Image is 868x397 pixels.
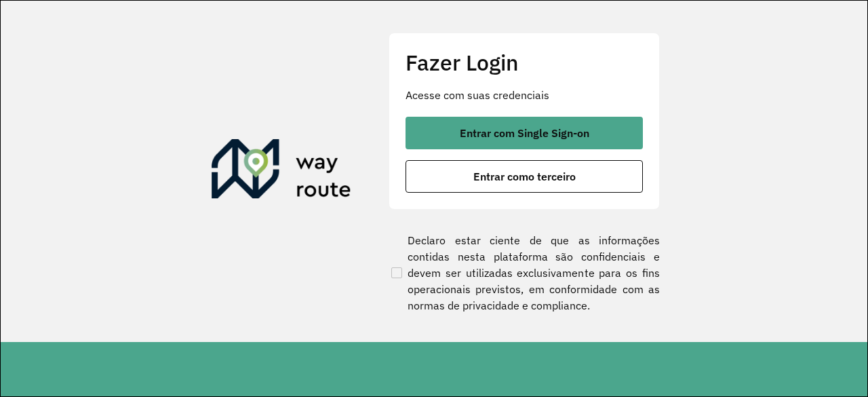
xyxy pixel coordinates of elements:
[406,160,643,193] button: button
[473,171,576,182] span: Entrar como terceiro
[389,232,660,314] label: Declaro estar ciente de que as informações contidas nesta plataforma são confidenciais e devem se...
[406,50,643,75] h2: Fazer Login
[460,128,589,138] span: Entrar com Single Sign-on
[406,87,643,103] p: Acesse com suas credenciais
[406,117,643,149] button: button
[212,139,351,204] img: Roteirizador AmbevTech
